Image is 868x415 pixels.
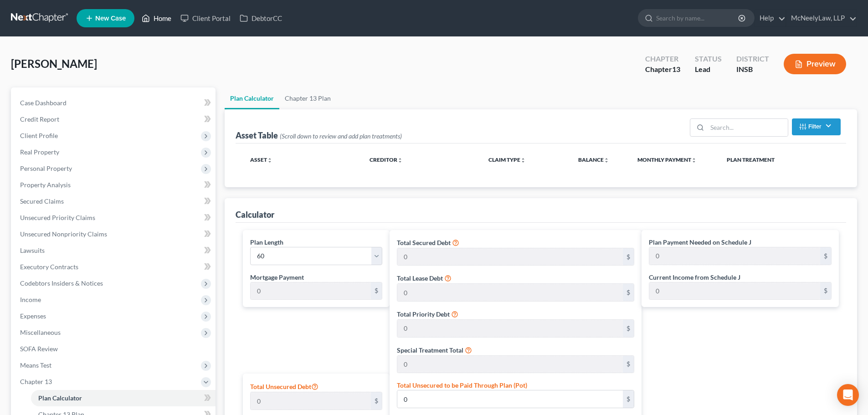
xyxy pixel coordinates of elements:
span: SOFA Review [20,345,58,353]
a: Claim Typeunfold_more [488,156,526,163]
span: [PERSON_NAME] [11,57,97,70]
div: Open Intercom Messenger [837,384,859,406]
div: $ [623,356,634,373]
span: Codebtors Insiders & Notices [20,279,103,287]
span: Executory Contracts [20,263,78,271]
a: Balanceunfold_more [578,156,609,163]
i: unfold_more [397,158,403,163]
span: Real Property [20,148,59,156]
label: Total Unsecured to be Paid Through Plan (Pot) [397,380,527,390]
a: Executory Contracts [13,259,216,275]
div: Chapter [645,64,680,75]
a: McNeelyLaw, LLP [786,10,857,26]
input: 0.00 [251,282,371,300]
div: $ [371,392,382,410]
span: Property Analysis [20,181,71,189]
i: unfold_more [604,158,609,163]
span: New Case [95,15,126,22]
span: Lawsuits [20,246,45,254]
a: Client Portal [176,10,235,26]
span: Chapter 13 [20,378,52,385]
input: 0.00 [397,284,623,301]
span: Unsecured Nonpriority Claims [20,230,107,238]
a: DebtorCC [235,10,287,26]
input: 0.00 [397,390,623,408]
span: Income [20,296,41,303]
div: $ [623,248,634,266]
a: Case Dashboard [13,95,216,111]
div: $ [820,282,831,300]
i: unfold_more [691,158,697,163]
div: $ [623,284,634,301]
a: Plan Calculator [225,87,279,109]
a: Plan Calculator [31,390,216,406]
div: $ [623,390,634,408]
input: 0.00 [649,247,820,265]
input: 0.00 [397,248,623,266]
a: Secured Claims [13,193,216,210]
label: Plan Length [250,237,283,247]
i: unfold_more [520,158,526,163]
label: Mortgage Payment [250,272,304,282]
span: Means Test [20,361,51,369]
div: $ [623,320,634,337]
label: Current Income from Schedule J [649,272,740,282]
span: Secured Claims [20,197,64,205]
a: Assetunfold_more [250,156,272,163]
span: Credit Report [20,115,59,123]
div: Chapter [645,54,680,64]
label: Plan Payment Needed on Schedule J [649,237,751,247]
a: Creditorunfold_more [370,156,403,163]
input: 0.00 [649,282,820,300]
div: Status [695,54,722,64]
input: 0.00 [251,392,371,410]
div: Asset Table [236,130,402,141]
input: 0.00 [397,320,623,337]
label: Special Treatment Total [397,345,463,355]
div: $ [820,247,831,265]
a: Unsecured Priority Claims [13,210,216,226]
a: SOFA Review [13,341,216,357]
span: Personal Property [20,164,72,172]
span: Miscellaneous [20,328,61,336]
span: Case Dashboard [20,99,67,107]
span: Plan Calculator [38,394,82,402]
th: Plan Treatment [719,151,839,169]
div: District [736,54,769,64]
a: Credit Report [13,111,216,128]
button: Preview [784,54,846,74]
input: Search... [707,119,788,136]
label: Total Priority Debt [397,309,450,319]
div: $ [371,282,382,300]
label: Total Unsecured Debt [250,381,318,392]
a: Lawsuits [13,242,216,259]
span: (Scroll down to review and add plan treatments) [280,132,402,140]
a: Help [755,10,786,26]
button: Filter [792,118,841,135]
a: Unsecured Nonpriority Claims [13,226,216,242]
a: Property Analysis [13,177,216,193]
div: Calculator [236,209,274,220]
i: unfold_more [267,158,272,163]
label: Total Lease Debt [397,273,443,283]
span: Client Profile [20,132,58,139]
div: INSB [736,64,769,75]
span: Expenses [20,312,46,320]
div: Lead [695,64,722,75]
input: 0.00 [397,356,623,373]
a: Chapter 13 Plan [279,87,336,109]
label: Total Secured Debt [397,238,451,247]
a: Home [137,10,176,26]
span: Unsecured Priority Claims [20,214,95,221]
span: 13 [672,65,680,73]
a: Monthly Paymentunfold_more [637,156,697,163]
input: Search by name... [656,10,740,26]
